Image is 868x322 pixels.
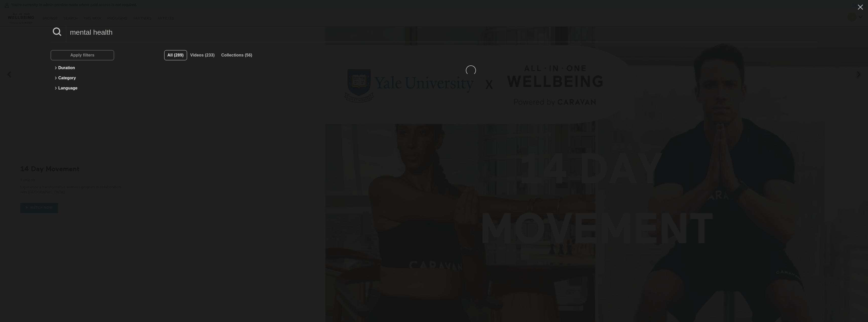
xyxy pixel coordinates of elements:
button: Category [53,73,112,83]
button: Language [53,83,112,93]
input: Search [66,25,817,39]
button: Collections (56) [218,50,255,60]
button: Videos (233) [187,50,218,60]
span: All (289) [168,53,184,57]
button: Duration [53,63,112,73]
button: All (289) [164,50,187,60]
span: Collections (56) [221,53,252,57]
span: Videos (233) [190,53,215,57]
